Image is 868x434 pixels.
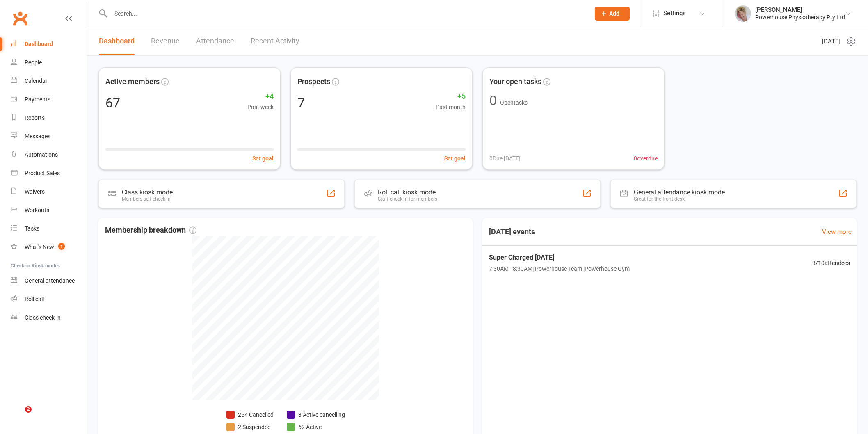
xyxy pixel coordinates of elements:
[196,27,234,55] a: Attendance
[482,224,541,239] h3: [DATE] events
[11,72,87,90] a: Calendar
[8,406,28,426] iframe: Intercom live chat
[11,35,87,53] a: Dashboard
[108,8,584,19] input: Search...
[25,114,45,121] div: Reports
[489,252,630,263] span: Super Charged [DATE]
[25,170,60,176] div: Product Sales
[25,41,53,47] div: Dashboard
[25,314,61,321] div: Class check-in
[634,196,725,202] div: Great for the front desk
[755,14,845,21] div: Powerhouse Physiotherapy Pty Ltd
[489,76,541,88] span: Your open tasks
[25,133,50,139] div: Messages
[226,410,274,419] li: 254 Cancelled
[378,188,437,196] div: Roll call kiosk mode
[11,272,87,290] a: General attendance kiosk mode
[25,78,48,84] div: Calendar
[489,264,630,273] span: 7:30AM - 8:30AM | Powerhouse Team | Powerhouse Gym
[25,244,54,250] div: What's New
[252,154,274,163] button: Set goal
[122,196,173,202] div: Members self check-in
[297,96,305,110] div: 7
[755,6,845,14] div: [PERSON_NAME]
[287,410,345,419] li: 3 Active cancelling
[11,127,87,146] a: Messages
[444,154,466,163] button: Set goal
[99,27,135,55] a: Dashboard
[489,94,497,107] div: 0
[595,7,630,21] button: Add
[151,27,180,55] a: Revenue
[436,103,466,112] span: Past month
[25,207,49,213] div: Workouts
[105,224,196,236] span: Membership breakdown
[436,91,466,103] span: +5
[11,183,87,201] a: Waivers
[247,103,274,112] span: Past week
[11,290,87,308] a: Roll call
[822,227,852,237] a: View more
[25,225,39,232] div: Tasks
[11,201,87,219] a: Workouts
[11,164,87,183] a: Product Sales
[25,59,42,66] div: People
[297,76,330,88] span: Prospects
[11,308,87,327] a: Class kiosk mode
[500,99,528,106] span: Open tasks
[634,188,725,196] div: General attendance kiosk mode
[105,96,120,110] div: 67
[11,146,87,164] a: Automations
[489,154,521,163] span: 0 Due [DATE]
[122,188,173,196] div: Class kiosk mode
[11,109,87,127] a: Reports
[226,423,274,432] li: 2 Suspended
[735,5,751,22] img: thumb_image1590539733.png
[812,258,850,267] span: 3 / 10 attendees
[105,76,160,88] span: Active members
[609,10,619,17] span: Add
[247,91,274,103] span: +4
[11,53,87,72] a: People
[287,423,345,432] li: 62 Active
[11,238,87,256] a: What's New1
[663,4,686,23] span: Settings
[251,27,299,55] a: Recent Activity
[25,188,45,195] div: Waivers
[58,243,65,250] span: 1
[25,151,58,158] div: Automations
[25,296,44,302] div: Roll call
[25,277,75,284] div: General attendance
[634,154,658,163] span: 0 overdue
[11,90,87,109] a: Payments
[25,406,32,413] span: 2
[11,219,87,238] a: Tasks
[25,96,50,103] div: Payments
[10,8,30,29] a: Clubworx
[822,37,841,46] span: [DATE]
[378,196,437,202] div: Staff check-in for members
